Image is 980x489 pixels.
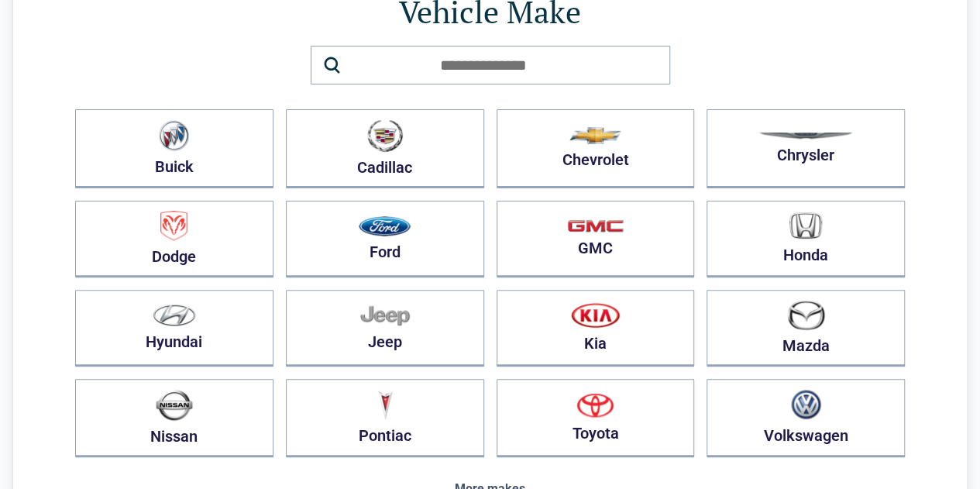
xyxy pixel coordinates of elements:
button: Ford [286,201,484,277]
button: Toyota [497,379,695,457]
button: Volkswagen [707,379,905,457]
button: Dodge [75,201,273,277]
button: Chrysler [707,109,905,188]
button: Hyundai [75,290,273,367]
button: Cadillac [286,109,484,188]
button: GMC [497,201,695,277]
button: Jeep [286,290,484,367]
button: Buick [75,109,273,188]
button: Kia [497,290,695,367]
button: Honda [707,201,905,277]
button: Chevrolet [497,109,695,188]
button: Mazda [707,290,905,367]
button: Nissan [75,379,273,457]
button: Pontiac [286,379,484,457]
